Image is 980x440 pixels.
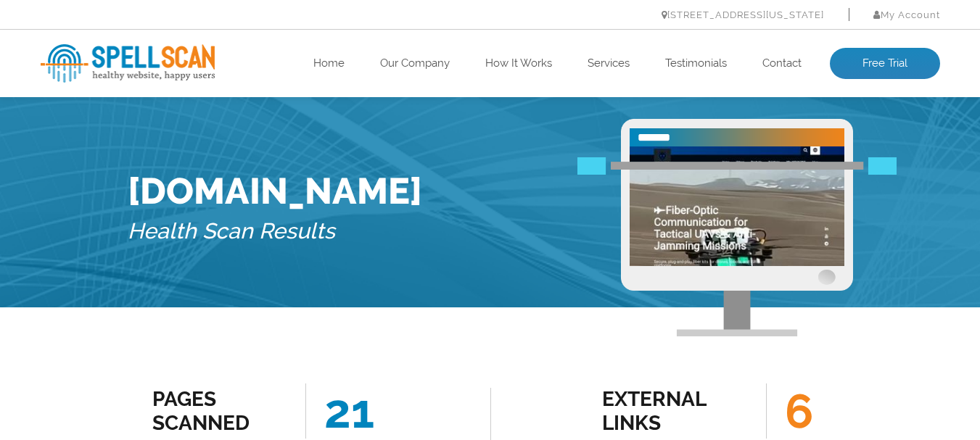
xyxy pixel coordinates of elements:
[630,146,844,266] img: Free Website Analysis
[128,212,422,251] h5: Health Scan Results
[152,387,284,435] div: Pages Scanned
[621,119,853,336] img: Free Webiste Analysis
[305,383,374,439] span: 21
[602,387,733,435] div: external links
[577,158,897,175] img: Free Webiste Analysis
[766,383,813,439] span: 6
[128,170,422,212] h1: [DOMAIN_NAME]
